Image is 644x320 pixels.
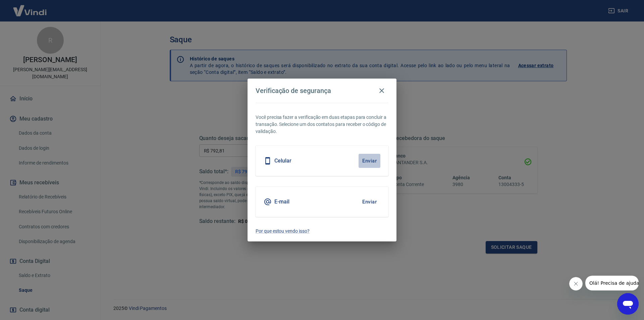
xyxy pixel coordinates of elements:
[274,198,289,205] h5: E-mail
[4,5,56,10] span: Olá! Precisa de ajuda?
[569,277,583,290] iframe: Fechar mensagem
[585,276,639,290] iframe: Mensagem da empresa
[359,195,380,209] button: Enviar
[359,154,380,168] button: Enviar
[256,228,388,235] a: Por que estou vendo isso?
[274,157,291,164] h5: Celular
[256,114,388,135] p: Você precisa fazer a verificação em duas etapas para concluir a transação. Selecione um dos conta...
[256,87,331,95] h4: Verificação de segurança
[617,293,639,315] iframe: Botão para abrir a janela de mensagens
